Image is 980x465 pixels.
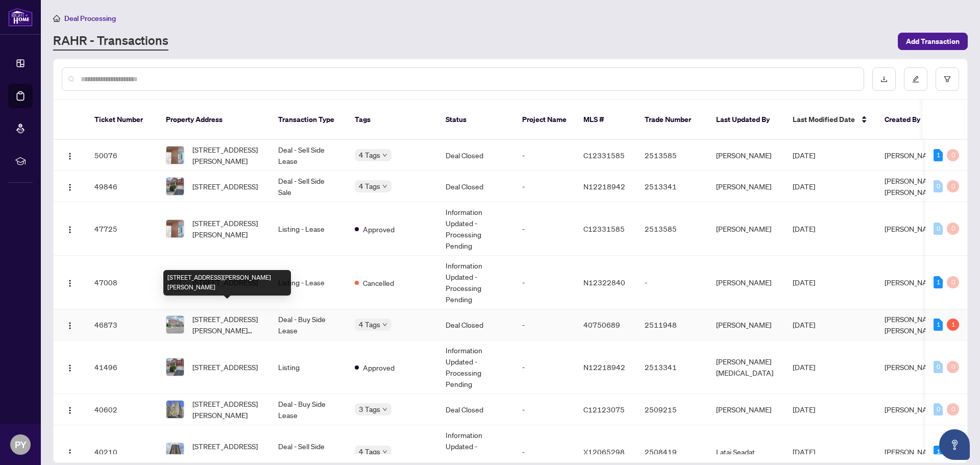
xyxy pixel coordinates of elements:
span: C12331585 [583,151,625,160]
span: [STREET_ADDRESS][PERSON_NAME] [192,398,262,421]
td: [PERSON_NAME] [708,394,785,425]
th: Property Address [158,100,270,140]
td: 47008 [86,256,158,309]
span: [DATE] [793,151,815,160]
span: 40750689 [583,320,620,329]
span: [PERSON_NAME] [885,405,940,414]
td: - [514,256,575,309]
td: - [514,140,575,171]
td: Deal Closed [437,171,514,202]
img: thumbnail-img [166,146,184,164]
div: 0 [947,180,959,192]
td: Deal - Buy Side Lease [270,394,347,425]
td: 46873 [86,309,158,340]
img: thumbnail-img [166,443,184,460]
span: down [382,449,387,454]
div: 0 [934,180,943,192]
span: PY [15,437,27,452]
div: 0 [947,361,959,373]
td: Listing [270,340,347,394]
span: [PERSON_NAME] [PERSON_NAME] [885,314,940,335]
div: 1 [934,276,943,288]
span: filter [944,76,951,83]
span: edit [912,76,919,83]
th: Last Updated By [708,100,785,140]
span: [PERSON_NAME] [PERSON_NAME] [885,176,940,197]
span: [DATE] [793,405,815,414]
span: [PERSON_NAME] [885,151,940,160]
span: [STREET_ADDRESS] [192,181,258,192]
img: logo [8,8,33,27]
td: Information Updated - Processing Pending [437,340,514,394]
img: Logo [66,183,74,191]
button: Open asap [939,429,970,460]
div: 0 [947,149,959,161]
td: Deal - Sell Side Lease [270,140,347,171]
td: 49846 [86,171,158,202]
span: [STREET_ADDRESS][PERSON_NAME] [192,217,262,240]
img: Logo [66,279,74,287]
button: Add Transaction [898,33,968,50]
td: 2513585 [636,202,708,256]
img: thumbnail-img [166,178,184,195]
span: [PERSON_NAME] [885,278,940,287]
span: [DATE] [793,447,815,456]
div: 0 [934,403,943,415]
th: Created By [876,100,938,140]
span: X12065298 [583,447,625,456]
td: - [514,202,575,256]
button: Logo [62,274,78,290]
div: 0 [947,276,959,288]
td: 47725 [86,202,158,256]
span: down [382,184,387,189]
td: [PERSON_NAME] [708,256,785,309]
th: Tags [347,100,437,140]
td: 2513585 [636,140,708,171]
td: Information Updated - Processing Pending [437,256,514,309]
span: 4 Tags [359,319,380,330]
div: 1 [934,446,943,458]
th: Project Name [514,100,575,140]
img: thumbnail-img [166,220,184,237]
span: C12331585 [583,224,625,233]
button: Logo [62,178,78,194]
img: Logo [66,406,74,414]
div: 1 [947,319,959,331]
td: 2511948 [636,309,708,340]
div: 0 [934,361,943,373]
span: [DATE] [793,320,815,329]
span: Cancelled [363,277,394,288]
div: 0 [934,223,943,235]
td: [PERSON_NAME][MEDICAL_DATA] [708,340,785,394]
td: 50076 [86,140,158,171]
td: [PERSON_NAME] [708,140,785,171]
span: [STREET_ADDRESS][PERSON_NAME] [192,440,262,463]
th: MLS # [575,100,636,140]
th: Transaction Type [270,100,347,140]
span: [DATE] [793,182,815,191]
td: - [514,171,575,202]
img: thumbnail-img [166,316,184,333]
button: Logo [62,444,78,460]
img: Logo [66,449,74,457]
span: C12123075 [583,405,625,414]
td: Deal Closed [437,309,514,340]
span: Last Modified Date [793,114,855,125]
button: Logo [62,221,78,237]
span: Add Transaction [906,33,960,50]
td: [PERSON_NAME] [708,309,785,340]
span: [PERSON_NAME] [885,362,940,372]
button: edit [904,67,927,91]
img: Logo [66,226,74,234]
a: RAHR - Transactions [53,32,168,51]
div: 1 [934,319,943,331]
th: Ticket Number [86,100,158,140]
span: down [382,153,387,158]
span: [DATE] [793,224,815,233]
th: Last Modified Date [785,100,876,140]
td: 2513341 [636,171,708,202]
span: download [880,76,888,83]
td: Deal - Sell Side Sale [270,171,347,202]
span: Approved [363,224,395,235]
img: thumbnail-img [166,358,184,376]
